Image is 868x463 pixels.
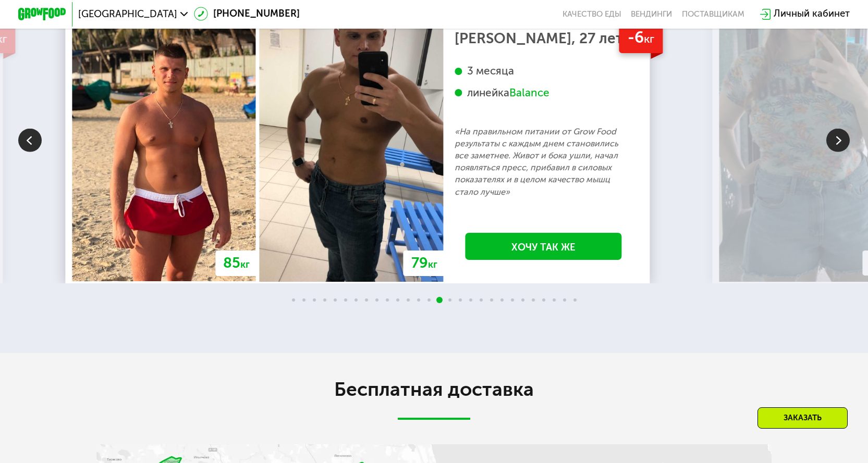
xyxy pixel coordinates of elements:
div: Balance [509,86,549,100]
div: Заказать [757,407,848,429]
p: «На правильном питании от Grow Food результаты с каждым днем становились все заметнее. Живот и бо... [455,126,632,198]
div: 3 месяца [455,64,632,78]
h2: Бесплатная доставка [96,378,772,402]
img: Slide left [18,129,42,152]
img: Slide right [826,129,850,152]
a: Качество еды [563,9,621,19]
a: Вендинги [631,9,672,19]
span: [GEOGRAPHIC_DATA] [78,9,177,19]
div: линейка [455,86,632,100]
span: кг [644,32,654,46]
div: поставщикам [682,9,744,19]
a: Хочу так же [465,233,622,260]
a: [PHONE_NUMBER] [194,7,300,21]
span: кг [240,259,250,270]
div: [PERSON_NAME], 27 лет [455,32,632,44]
span: кг [428,259,437,270]
div: 85 [215,251,258,276]
div: -6 [619,22,663,53]
div: 79 [404,251,445,276]
div: Личный кабинет [774,7,850,21]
